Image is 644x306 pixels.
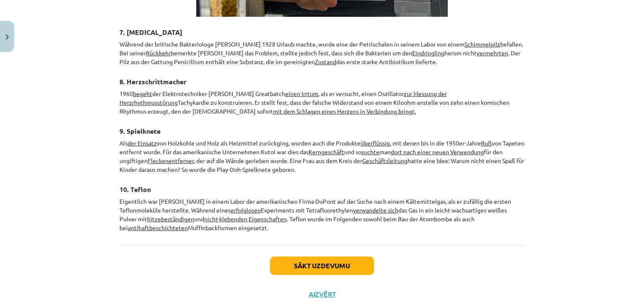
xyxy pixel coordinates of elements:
u: Schimmelpilz [465,40,500,48]
b: 10. Teflon [119,185,151,194]
b: 9. Spielknete [119,127,161,135]
u: hitzebeständigen [147,215,194,223]
u: Rückkehr [146,49,171,57]
b: 8. Herzschrittmacher [119,77,187,86]
img: icon-close-lesson-0947bae3869378f0d4975bcd49f059093ad1ed9edebbc8119c70593378902aed.svg [5,34,9,40]
u: der Einsatz [127,139,157,147]
u: vermehrten [477,49,508,57]
u: einen Irrtum [285,90,318,97]
b: 7. [MEDICAL_DATA] [119,28,182,36]
u: dort nach einer neuen Verwendung [391,148,484,156]
u: Eindringling [412,49,444,57]
u: antihaftbeschichteten [128,224,188,231]
u: nicht-klebenden Eigenschaften [204,215,287,223]
u: mit dem Schlagen eines Herzens in Verbindung bringt. [273,107,416,115]
u: erfolglosen [231,206,261,214]
p: 1960 der Elektrotechniker [PERSON_NAME] Greatbatch , als er versucht, einen Oszillator Tachykardi... [119,89,525,116]
u: Geschäftsleitung [362,157,408,164]
u: suchte [361,148,379,156]
u: zur Messung der Herzrhythmusstörung [119,90,447,106]
p: Eigentlich war [PERSON_NAME] in einem Labor der amerikanischen Firma DuPont auf der Suche nach ei... [119,197,525,232]
u: Fleckenentferner [148,157,194,164]
u: verwandelte sich [353,206,398,214]
u: Ruß [481,139,492,147]
p: Als von Holzkohle und Holz als Heizmittel zurückging, wurden auch die Produkte , mit denen bis in... [119,139,525,174]
button: Aizvērt [306,290,338,298]
u: Zustand [315,58,336,65]
u: begeht [133,90,152,97]
p: Während der britische Bakteriologe [PERSON_NAME] 1928 Urlaub machte, wurde eine der Petrischalen ... [119,40,525,66]
u: überflüssig [361,139,390,147]
button: Sākt uzdevumu [270,257,374,275]
u: Kerngeschäft [309,148,344,156]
